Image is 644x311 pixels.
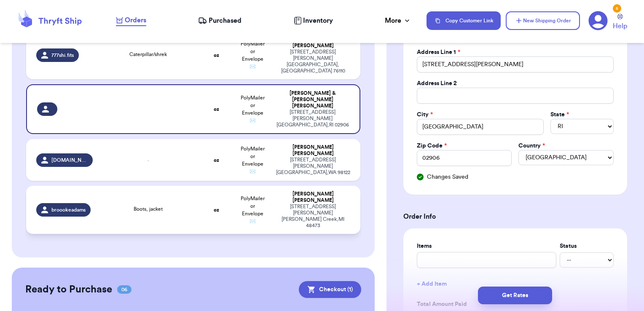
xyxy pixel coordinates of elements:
[51,157,88,164] span: [DOMAIN_NAME]
[613,14,627,31] a: Help
[25,283,112,296] h2: Ready to Purchase
[518,142,545,150] label: Country
[116,15,146,26] a: Orders
[613,4,621,13] div: 5
[417,110,433,119] label: City
[198,16,241,26] a: Purchased
[427,11,501,30] button: Copy Customer Link
[51,206,86,213] span: broookeadams
[385,16,411,26] div: More
[51,52,74,59] span: 777shi.fits
[276,90,349,109] div: [PERSON_NAME] & [PERSON_NAME] [PERSON_NAME]
[588,11,608,30] a: 5
[276,157,350,176] div: [STREET_ADDRESS][PERSON_NAME] [GEOGRAPHIC_DATA] , WA 98122
[241,146,265,174] span: PolyMailer or Envelope ✉️
[478,287,552,304] button: Get Rates
[417,79,457,88] label: Address Line 2
[299,281,361,298] button: Checkout (1)
[276,49,350,74] div: [STREET_ADDRESS][PERSON_NAME] [GEOGRAPHIC_DATA] , [GEOGRAPHIC_DATA] 76110
[214,53,219,58] strong: oz
[276,109,349,128] div: [STREET_ADDRESS][PERSON_NAME] [GEOGRAPHIC_DATA] , RI 02906
[403,212,627,222] h3: Order Info
[276,144,350,157] div: [PERSON_NAME] [PERSON_NAME]
[613,21,627,31] span: Help
[560,242,614,250] label: Status
[417,242,556,250] label: Items
[417,48,460,56] label: Address Line 1
[294,16,333,26] a: Inventory
[413,275,617,293] button: + Add Item
[506,11,580,30] button: New Shipping Order
[303,16,333,26] span: Inventory
[550,110,569,119] label: State
[417,150,512,166] input: 12345
[134,206,163,212] span: Boots, jacket
[241,95,265,123] span: PolyMailer or Envelope ✉️
[427,173,468,181] span: Changes Saved
[214,207,219,212] strong: oz
[276,191,350,204] div: [PERSON_NAME] [PERSON_NAME]
[129,52,167,57] span: Caterpillar/shrek
[148,157,149,162] span: .
[214,158,219,163] strong: oz
[125,15,146,25] span: Orders
[417,142,447,150] label: Zip Code
[214,107,219,112] strong: oz
[276,204,350,229] div: [STREET_ADDRESS][PERSON_NAME] [PERSON_NAME] Creek , MI 48473
[117,285,131,294] span: 06
[209,16,241,26] span: Purchased
[241,196,265,224] span: PolyMailer or Envelope ✉️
